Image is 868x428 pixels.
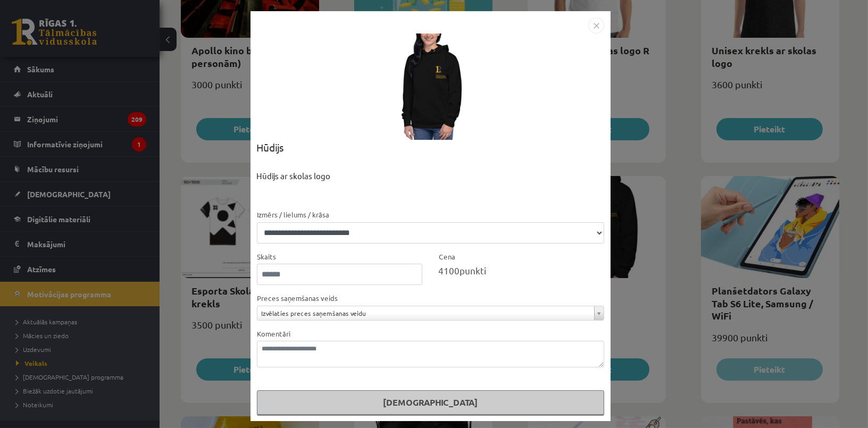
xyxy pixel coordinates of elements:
[257,390,604,415] button: [DEMOGRAPHIC_DATA]
[438,251,455,262] label: Cena
[257,293,338,304] label: Preces saņemšanas veids
[588,18,604,33] img: motivation-modal-close-c4c6120e38224f4335eb81b515c8231475e344d61debffcd306e703161bf1fac.png
[257,306,604,320] a: Izvēlaties preces saņemšanas veidu
[257,329,291,339] label: Komentāri
[257,140,604,170] div: Hūdijs
[588,19,604,29] a: Close
[257,251,277,262] label: Skaits
[257,170,604,209] div: Hūdijs ar skolas logo
[438,264,604,278] div: punkti
[262,306,590,320] span: Izvēlaties preces saņemšanas veidu
[257,209,330,220] label: Izmērs / lielums / krāsa
[438,265,460,276] span: 4100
